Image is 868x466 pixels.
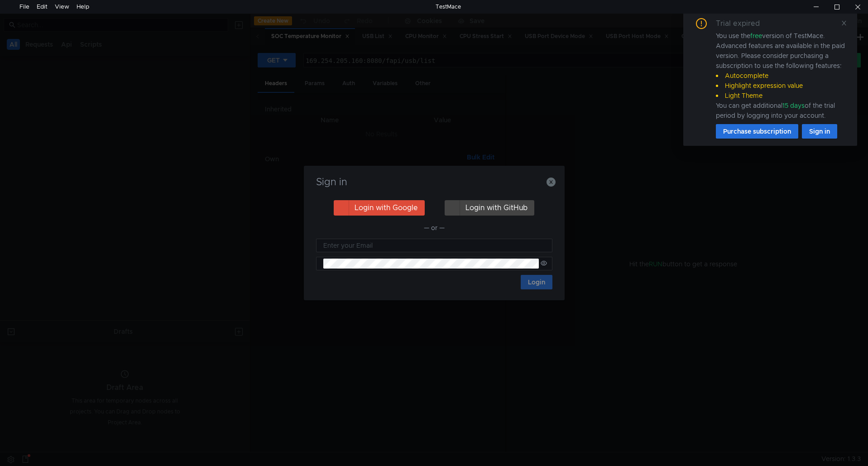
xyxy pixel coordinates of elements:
[716,81,846,91] li: Highlight expression value
[716,71,846,81] li: Autocomplete
[750,32,762,40] span: free
[334,200,425,216] button: Login with Google
[782,101,805,110] span: 15 days
[445,200,534,216] button: Login with GitHub
[316,222,552,233] div: — or —
[802,124,837,139] button: Sign in
[716,18,771,29] div: Trial expired
[315,177,554,187] h3: Sign in
[716,124,798,139] button: Purchase subscription
[323,240,547,250] input: Enter your Email
[716,101,846,120] div: You can get additional of the trial period by logging into your account.
[716,31,846,120] div: You use the version of TestMace. Advanced features are available in the paid version. Please cons...
[716,91,846,101] li: Light Theme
